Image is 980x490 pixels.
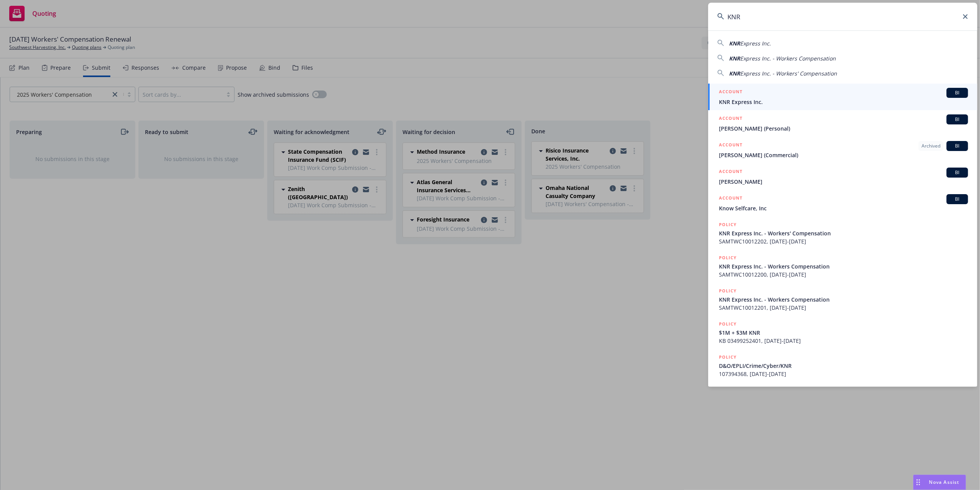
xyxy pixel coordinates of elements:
[719,221,737,228] h5: POLICY
[740,40,771,47] span: Express Inc.
[708,163,977,190] a: ACCOUNTBI[PERSON_NAME]
[719,329,968,337] span: $1M + $3M KNR
[708,190,977,216] a: ACCOUNTBIKnow Selfcare, Inc
[719,204,968,212] span: Know Selfcare, Inc
[719,295,968,304] span: KNR Express Inc. - Workers Compensation
[719,254,737,262] h5: POLICY
[729,55,740,62] span: KNR
[708,316,977,349] a: POLICY$1M + $3M KNRKB 03499252401, [DATE]-[DATE]
[708,84,977,110] a: ACCOUNTBIKNR Express Inc.
[950,143,965,149] span: BI
[719,237,968,245] span: SAMTWC10012202, [DATE]-[DATE]
[719,370,968,378] span: 107394368, [DATE]-[DATE]
[719,178,968,186] span: [PERSON_NAME]
[708,3,977,30] input: Search...
[719,270,968,279] span: SAMTWC10012200, [DATE]-[DATE]
[719,88,742,97] h5: ACCOUNT
[708,349,977,382] a: POLICYD&O/EPLI/Crime/Cyber/KNR107394368, [DATE]-[DATE]
[719,141,742,150] h5: ACCOUNT
[719,98,968,106] span: KNR Express Inc.
[719,320,737,328] h5: POLICY
[922,143,940,149] span: Archived
[719,304,968,312] span: SAMTWC10012201, [DATE]-[DATE]
[708,250,977,283] a: POLICYKNR Express Inc. - Workers CompensationSAMTWC10012200, [DATE]-[DATE]
[729,40,740,47] span: KNR
[719,362,968,370] span: D&O/EPLI/Crime/Cyber/KNR
[950,169,965,176] span: BI
[740,70,837,77] span: Express Inc. - Workers' Compensation
[950,116,965,123] span: BI
[729,70,740,77] span: KNR
[708,110,977,137] a: ACCOUNTBI[PERSON_NAME] (Personal)
[708,216,977,250] a: POLICYKNR Express Inc. - Workers' CompensationSAMTWC10012202, [DATE]-[DATE]
[719,168,742,177] h5: ACCOUNT
[719,194,742,203] h5: ACCOUNT
[708,137,977,163] a: ACCOUNTArchivedBI[PERSON_NAME] (Commercial)
[719,262,968,270] span: KNR Express Inc. - Workers Compensation
[719,353,737,361] h5: POLICY
[719,337,968,345] span: KB 03499252401, [DATE]-[DATE]
[950,89,965,96] span: BI
[719,114,742,124] h5: ACCOUNT
[913,475,923,490] div: Drag to move
[719,124,968,133] span: [PERSON_NAME] (Personal)
[719,229,968,237] span: KNR Express Inc. - Workers' Compensation
[719,151,968,159] span: [PERSON_NAME] (Commercial)
[950,196,965,203] span: BI
[719,287,737,295] h5: POLICY
[929,479,960,485] span: Nova Assist
[913,475,966,490] button: Nova Assist
[740,55,836,62] span: Express Inc. - Workers Compensation
[708,283,977,316] a: POLICYKNR Express Inc. - Workers CompensationSAMTWC10012201, [DATE]-[DATE]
